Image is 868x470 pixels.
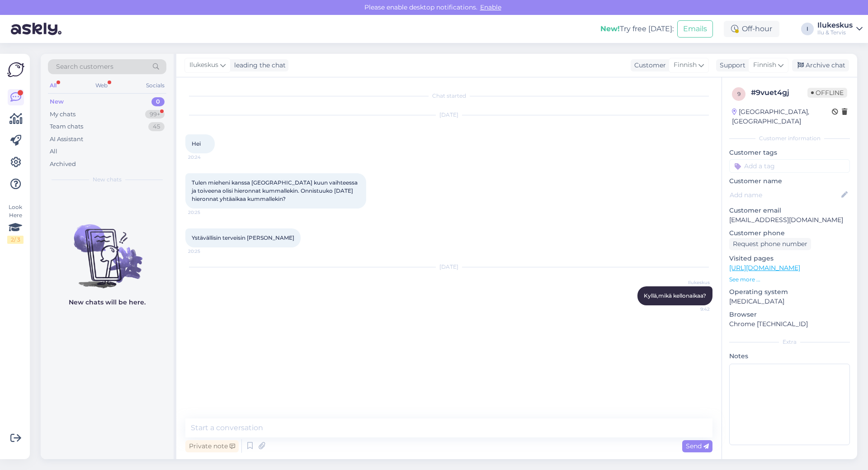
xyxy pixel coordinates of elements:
[729,338,850,346] div: Extra
[69,298,146,307] p: New chats will be here.
[600,24,674,34] div: Try free [DATE]:
[93,176,122,184] span: New chats
[7,236,24,244] div: 2 / 3
[792,59,849,71] div: Archive chat
[56,62,113,71] span: Search customers
[7,61,24,78] img: Askly Logo
[729,264,800,272] a: [URL][DOMAIN_NAME]
[817,22,853,29] div: Ilukeskus
[192,179,359,202] span: Tulen mieheni kanssa [GEOGRAPHIC_DATA] kuun vaihteessa ja toiveena olisi hieronnat kummallekin. O...
[185,92,712,100] div: Chat started
[729,215,850,225] p: [EMAIL_ADDRESS][DOMAIN_NAME]
[148,122,165,131] div: 45
[185,263,712,271] div: [DATE]
[151,97,165,106] div: 0
[729,176,850,186] p: Customer name
[729,275,850,284] p: See more ...
[724,21,779,37] div: Off-hour
[145,110,165,119] div: 99+
[50,97,64,106] div: New
[801,23,814,35] div: I
[729,254,850,263] p: Visited pages
[737,90,741,97] span: 9
[188,248,222,255] span: 20:25
[48,80,58,91] div: All
[677,20,713,38] button: Emails
[192,140,201,147] span: Hei
[676,279,710,286] span: Ilukeskus
[729,351,850,361] p: Notes
[817,29,853,36] div: Ilu & Tervis
[192,234,294,241] span: Ystävällisin terveisin [PERSON_NAME]
[686,442,709,450] span: Send
[753,60,776,70] span: Finnish
[807,88,847,98] span: Offline
[716,61,745,70] div: Support
[50,135,83,144] div: AI Assistant
[730,190,840,200] input: Add name
[751,87,807,98] div: # 9vuet4gj
[676,306,710,313] span: 9:42
[732,107,832,126] div: [GEOGRAPHIC_DATA], [GEOGRAPHIC_DATA]
[729,206,850,215] p: Customer email
[188,154,222,161] span: 20:24
[631,61,666,70] div: Customer
[7,203,24,244] div: Look Here
[729,287,850,297] p: Operating system
[729,238,811,250] div: Request phone number
[231,61,286,70] div: leading the chat
[50,122,83,131] div: Team chats
[50,147,57,156] div: All
[477,3,504,11] span: Enable
[144,80,166,91] div: Socials
[674,60,697,70] span: Finnish
[729,159,850,173] input: Add a tag
[729,148,850,157] p: Customer tags
[729,319,850,329] p: Chrome [TECHNICAL_ID]
[644,292,706,299] span: Kyllä,mikä kellonaikaa?
[817,22,863,36] a: IlukeskusIlu & Tervis
[729,134,850,142] div: Customer information
[600,24,620,33] b: New!
[729,310,850,319] p: Browser
[185,111,712,119] div: [DATE]
[41,208,174,290] img: No chats
[188,209,222,216] span: 20:25
[185,440,239,452] div: Private note
[729,297,850,306] p: [MEDICAL_DATA]
[729,228,850,238] p: Customer phone
[50,110,75,119] div: My chats
[189,60,218,70] span: Ilukeskus
[94,80,109,91] div: Web
[50,160,76,169] div: Archived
